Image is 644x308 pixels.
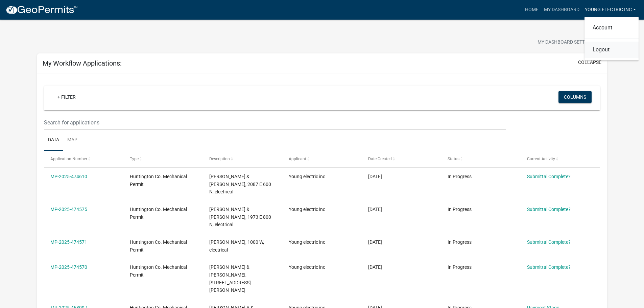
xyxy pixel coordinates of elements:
a: Submittal Complete? [527,239,571,245]
a: MP-2025-474575 [50,207,87,212]
datatable-header-cell: Applicant [282,151,362,167]
span: Type [130,157,139,161]
span: 09/06/2025 [368,239,382,245]
span: 09/06/2025 [368,264,382,270]
a: Home [522,3,541,16]
span: In Progress [448,264,472,270]
span: In Progress [448,239,472,245]
a: My Dashboard [541,3,582,16]
a: Account [585,20,639,36]
span: 09/06/2025 [368,207,382,212]
a: Submittal Complete? [527,207,571,212]
button: collapse [578,59,601,66]
div: Young electric inc [585,17,639,61]
datatable-header-cell: Current Activity [520,151,600,167]
span: Application Number [50,157,87,161]
button: My Dashboard Settingssettings [532,36,611,49]
span: Young electric inc [289,239,325,245]
span: THOMAS, STEVEN W & AMY D, 1973 E 800 N, electrical [209,207,271,228]
span: Young electric inc [289,174,325,179]
span: ROBROCK, BRAD & SHANNA K AVERILL, 2087 E 600 N, electrical [209,174,271,195]
span: Applicant [289,157,306,161]
a: Data [44,129,63,151]
h5: My Workflow Applications: [43,59,122,67]
a: MP-2025-474610 [50,174,87,179]
datatable-header-cell: Date Created [362,151,441,167]
span: Young electric inc [289,264,325,270]
datatable-header-cell: Type [123,151,203,167]
datatable-header-cell: Status [441,151,520,167]
a: Logout [585,42,639,58]
a: Submittal Complete? [527,174,571,179]
a: MP-2025-474571 [50,239,87,245]
span: Kaylor, Blaine & Teresa, 1500 E Taylor St, electrical [209,264,251,293]
span: Huntington Co. Mechanical Permit [130,207,187,220]
span: Date Created [368,157,392,161]
a: Submittal Complete? [527,264,571,270]
span: 09/06/2025 [368,174,382,179]
span: Huntington Co. Mechanical Permit [130,264,187,278]
a: + Filter [52,91,81,103]
a: MP-2025-474570 [50,264,87,270]
span: Huntington Co. Mechanical Permit [130,239,187,253]
span: In Progress [448,174,472,179]
a: Map [63,129,81,151]
a: Young electric inc [582,3,639,16]
span: Joshua W Shearer, 1000 W, electrical [209,239,264,253]
span: Young electric inc [289,207,325,212]
input: Search for applications [44,116,505,129]
button: Columns [558,91,592,103]
span: In Progress [448,207,472,212]
span: Huntington Co. Mechanical Permit [130,174,187,187]
span: Description [209,157,230,161]
span: Status [448,157,459,161]
datatable-header-cell: Description [203,151,282,167]
datatable-header-cell: Application Number [44,151,123,167]
span: Current Activity [527,157,555,161]
span: My Dashboard Settings [538,39,596,47]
